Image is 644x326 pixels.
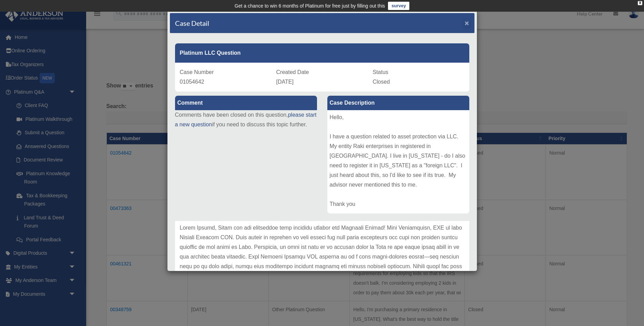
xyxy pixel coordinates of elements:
label: Case Description [327,96,469,110]
span: Case Number [180,69,214,75]
span: Created Date [276,69,309,75]
span: Status [373,69,388,75]
div: Hello, I have a question related to asset protection via LLC. My entity Raki enterprises in regis... [327,110,469,213]
div: Platinum LLC Question [175,43,469,63]
h4: Case Detail [175,18,209,28]
small: [DATE] [180,216,224,221]
span: 01054642 [180,79,204,85]
a: survey [388,2,409,10]
p: Comments have been closed on this question, if you need to discuss this topic further. [175,110,317,129]
span: [DATE] [276,79,294,85]
span: × [465,19,469,27]
a: please start a new question [175,112,317,127]
span: Closed [373,79,390,85]
button: Close [465,19,469,27]
div: close [638,1,642,5]
div: Get a chance to win 6 months of Platinum for free just by filling out this [235,2,385,10]
b: Update date : [180,216,209,221]
label: Comment [175,96,317,110]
